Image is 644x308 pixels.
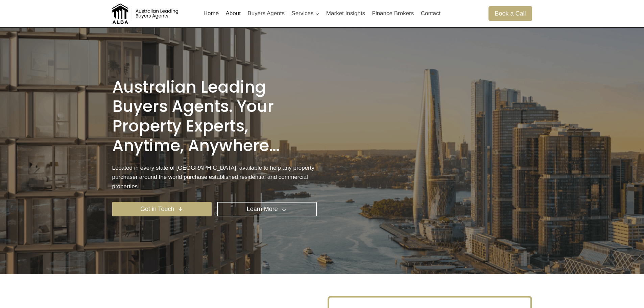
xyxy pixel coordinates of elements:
[200,5,444,22] nav: Primary Navigation
[112,163,317,191] p: Located in every state of [GEOGRAPHIC_DATA], available to help any property purchaser around the ...
[488,6,532,21] a: Book a Call
[112,77,317,155] h1: Australian Leading Buyers Agents. Your property experts, anytime, anywhere…
[247,204,278,214] span: Learn More
[200,5,222,22] a: Home
[112,3,180,24] img: Australian Leading Buyers Agents
[368,5,417,22] a: Finance Brokers
[217,202,317,216] a: Learn More
[291,9,319,18] span: Services
[244,5,288,22] a: Buyers Agents
[112,202,212,216] a: Get in Touch
[222,5,244,22] a: About
[417,5,444,22] a: Contact
[140,204,174,214] span: Get in Touch
[323,5,369,22] a: Market Insights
